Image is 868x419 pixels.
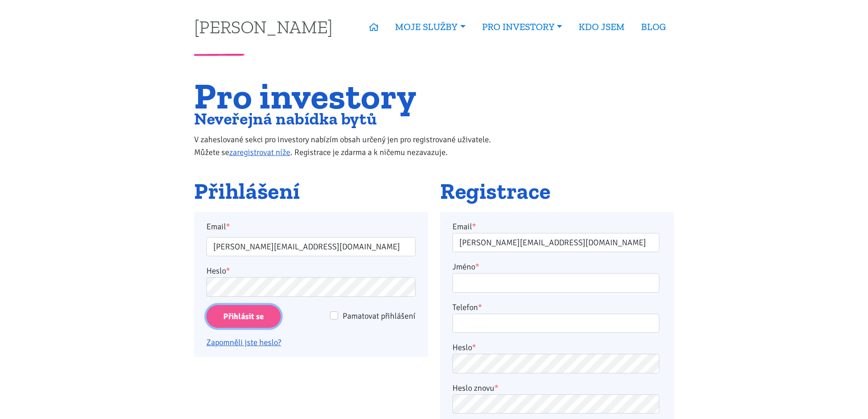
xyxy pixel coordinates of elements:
a: zaregistrovat níže [229,147,290,157]
label: Heslo [452,341,476,354]
h2: Přihlášení [194,179,428,204]
span: Pamatovat přihlášení [343,311,416,321]
abbr: required [472,342,476,352]
h2: Neveřejná nabídka bytů [194,111,510,126]
a: Zapomněli jste heslo? [206,337,281,347]
abbr: required [494,383,498,393]
h1: Pro investory [194,81,510,111]
label: Heslo znovu [452,382,498,394]
label: Email [452,220,476,233]
a: KDO JSEM [570,16,633,37]
label: Telefon [452,301,482,314]
label: Heslo [206,264,230,277]
a: BLOG [633,16,674,37]
p: V zaheslované sekci pro investory nabízím obsah určený jen pro registrované uživatele. Můžete se ... [194,133,510,159]
a: MOJE SLUŽBY [387,16,473,37]
label: Jméno [452,260,479,273]
h2: Registrace [440,179,674,204]
a: [PERSON_NAME] [194,18,333,36]
a: PRO INVESTORY [474,16,570,37]
abbr: required [472,222,476,232]
abbr: required [475,262,479,272]
label: Email [200,220,422,233]
input: Přihlásit se [206,305,281,328]
abbr: required [478,302,482,312]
